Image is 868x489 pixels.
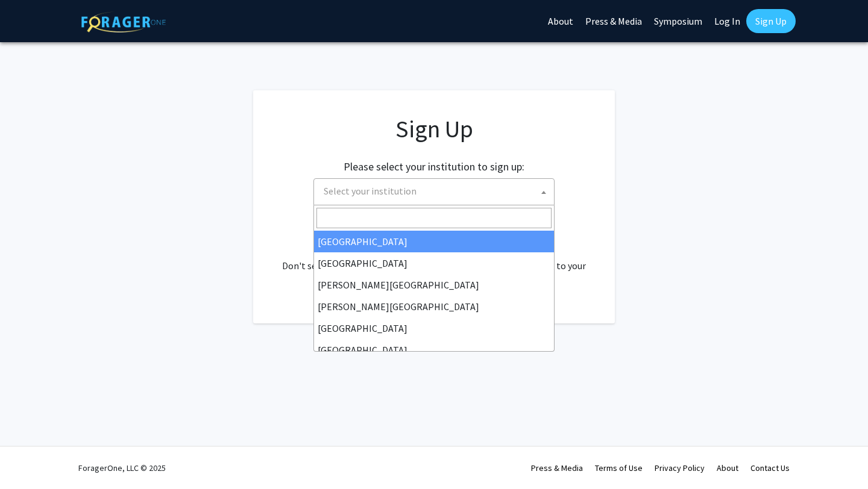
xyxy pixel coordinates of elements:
h1: Sign Up [277,114,591,143]
a: Terms of Use [595,463,643,473]
span: Select your institution [319,179,554,204]
li: [GEOGRAPHIC_DATA] [314,317,554,339]
li: [GEOGRAPHIC_DATA] [314,252,554,274]
div: ForagerOne, LLC © 2025 [78,447,166,489]
h2: Please select your institution to sign up: [344,160,524,173]
input: Search [316,208,552,228]
span: Select your institution [313,178,555,205]
span: Select your institution [324,185,417,197]
div: Already have an account? . Don't see your institution? about bringing ForagerOne to your institut... [277,229,591,287]
li: [GEOGRAPHIC_DATA] [314,339,554,361]
a: About [717,463,738,473]
a: Contact Us [750,463,790,473]
li: [PERSON_NAME][GEOGRAPHIC_DATA] [314,296,554,317]
a: Privacy Policy [655,463,705,473]
a: Sign Up [746,9,796,33]
li: [GEOGRAPHIC_DATA] [314,231,554,252]
iframe: Chat [9,435,51,480]
li: [PERSON_NAME][GEOGRAPHIC_DATA] [314,274,554,296]
a: Press & Media [531,463,583,473]
img: ForagerOne Logo [81,11,166,33]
